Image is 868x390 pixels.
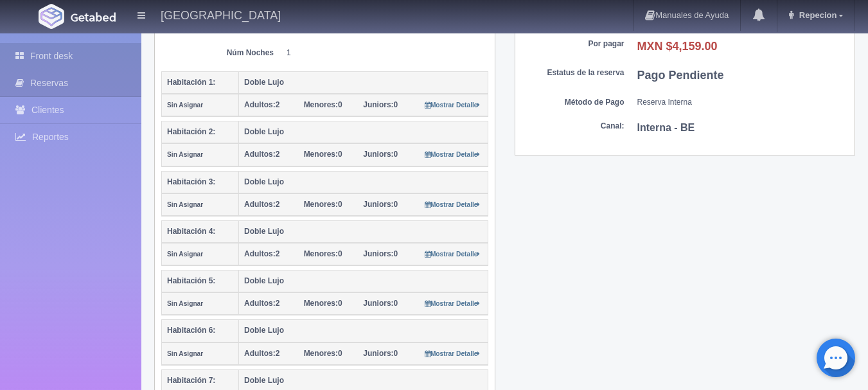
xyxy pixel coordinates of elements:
[244,150,279,159] span: 2
[425,251,481,258] small: Mostrar Detalle
[637,69,724,82] b: Pago Pendiente
[167,102,203,109] small: Sin Asignar
[363,249,398,258] span: 0
[304,150,342,159] span: 0
[796,10,837,20] span: Repecion
[239,171,488,193] th: Doble Lujo
[425,349,481,358] a: Mostrar Detalle
[244,200,279,209] span: 2
[363,200,398,209] span: 0
[637,40,718,53] b: MXN $4,159.00
[425,200,481,209] a: Mostrar Detalle
[287,48,479,58] dd: 1
[304,349,342,358] span: 0
[167,201,203,208] small: Sin Asignar
[425,249,481,258] a: Mostrar Detalle
[167,350,203,357] small: Sin Asignar
[363,150,398,159] span: 0
[425,102,481,109] small: Mostrar Detalle
[304,150,338,159] strong: Menores:
[244,349,276,358] strong: Adultos:
[244,349,279,358] span: 2
[425,100,481,109] a: Mostrar Detalle
[425,151,481,158] small: Mostrar Detalle
[244,150,276,159] strong: Adultos:
[304,299,338,308] strong: Menores:
[425,150,481,159] a: Mostrar Detalle
[425,299,481,308] a: Mostrar Detalle
[167,151,203,158] small: Sin Asignar
[304,100,338,109] strong: Menores:
[304,349,338,358] strong: Menores:
[171,48,274,58] dt: Núm Noches
[522,67,624,78] dt: Estatus de la reserva
[167,326,215,335] b: Habitación 6:
[304,200,338,209] strong: Menores:
[637,97,849,108] dd: Reserva Interna
[363,150,393,159] strong: Juniors:
[304,299,342,308] span: 0
[244,100,279,109] span: 2
[167,227,215,236] b: Habitación 4:
[637,122,695,133] b: Interna - BE
[363,100,398,109] span: 0
[425,300,481,307] small: Mostrar Detalle
[167,127,215,136] b: Habitación 2:
[167,376,215,385] b: Habitación 7:
[363,299,393,308] strong: Juniors:
[244,249,276,258] strong: Adultos:
[304,200,342,209] span: 0
[239,71,488,94] th: Doble Lujo
[363,249,393,258] strong: Juniors:
[239,121,488,144] th: Doble Lujo
[161,6,281,22] h4: [GEOGRAPHIC_DATA]
[304,100,342,109] span: 0
[167,177,215,186] b: Habitación 3:
[167,78,215,87] b: Habitación 1:
[71,12,116,22] img: Getabed
[239,320,488,342] th: Doble Lujo
[363,299,398,308] span: 0
[244,249,279,258] span: 2
[244,299,276,308] strong: Adultos:
[167,300,203,307] small: Sin Asignar
[244,100,276,109] strong: Adultos:
[425,350,481,357] small: Mostrar Detalle
[239,220,488,243] th: Doble Lujo
[304,249,338,258] strong: Menores:
[522,39,624,49] dt: Por pagar
[39,4,64,29] img: Getabed
[425,201,481,208] small: Mostrar Detalle
[522,97,624,108] dt: Método de Pago
[244,200,276,209] strong: Adultos:
[304,249,342,258] span: 0
[167,276,215,285] b: Habitación 5:
[363,100,393,109] strong: Juniors:
[363,349,393,358] strong: Juniors:
[167,251,203,258] small: Sin Asignar
[239,270,488,293] th: Doble Lujo
[522,121,624,132] dt: Canal:
[363,349,398,358] span: 0
[244,299,279,308] span: 2
[363,200,393,209] strong: Juniors:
